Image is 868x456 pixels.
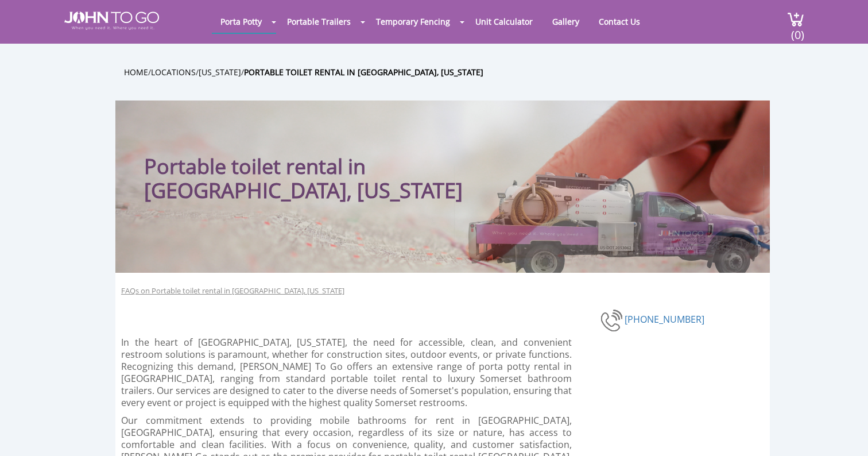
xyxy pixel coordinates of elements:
[822,410,868,456] button: Live Chat
[151,67,196,78] a: Locations
[124,65,778,79] ul: / / /
[124,67,148,78] a: Home
[454,166,764,273] img: Truck
[625,313,704,326] a: [PHONE_NUMBER]
[121,337,572,409] p: In the heart of [GEOGRAPHIC_DATA], [US_STATE], the need for accessible, clean, and convenient res...
[600,308,625,333] img: phone-number
[467,10,541,33] a: Unit Calculator
[278,10,359,33] a: Portable Trailers
[64,11,159,30] img: JOHN to go
[121,285,344,296] a: FAQs on Portable toilet rental in [GEOGRAPHIC_DATA], [US_STATE]
[590,10,649,33] a: Contact Us
[790,18,804,42] span: (0)
[787,11,804,27] img: cart a
[212,10,270,33] a: Porta Potty
[144,123,514,203] h1: Portable toilet rental in [GEOGRAPHIC_DATA], [US_STATE]
[199,67,241,78] a: [US_STATE]
[367,10,459,33] a: Temporary Fencing
[244,67,483,78] a: Portable toilet rental in [GEOGRAPHIC_DATA], [US_STATE]
[544,10,588,33] a: Gallery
